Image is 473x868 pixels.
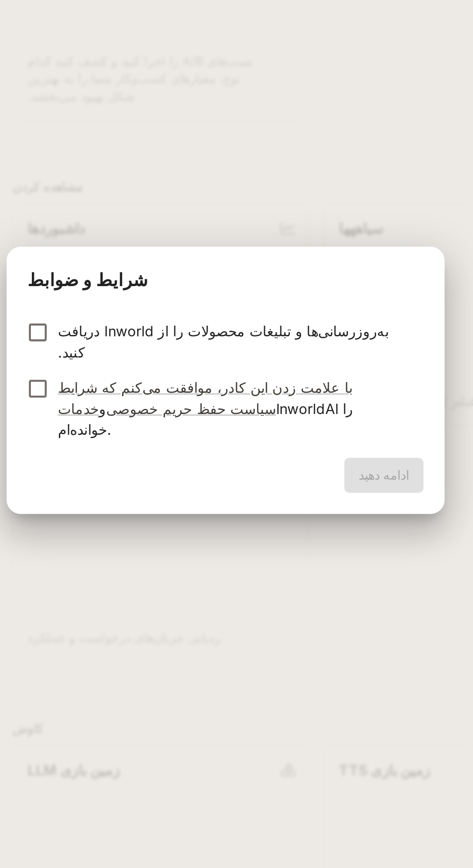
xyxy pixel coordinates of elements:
div: مسنجر اینترکام را باز کنید [4,4,162,30]
font: به کمک نیاز دارید؟ [10,8,65,16]
font: InworldAI را خوانده‌ام [144,445,306,466]
font: تیم معمولاً در کمتر از ۳ ساعت پاسخ می‌دهد [10,19,134,27]
iframe: چت زنده اینترکام [440,835,463,858]
a: با علامت زدن این کادر، موافقت می‌کنم که شرایط خدمات [144,433,306,455]
font: شرایط و ضوابط [128,373,194,385]
font: به‌روزرسانی‌ها و تبلیغات محصولات را از Inworld دریافت کنید. [144,402,326,424]
font: . [171,456,174,466]
a: سیاست حفظ حریم خصوصی [171,445,264,455]
iframe: لانچر کشف چت زنده اینترکام [311,829,468,863]
font: و [167,445,171,455]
